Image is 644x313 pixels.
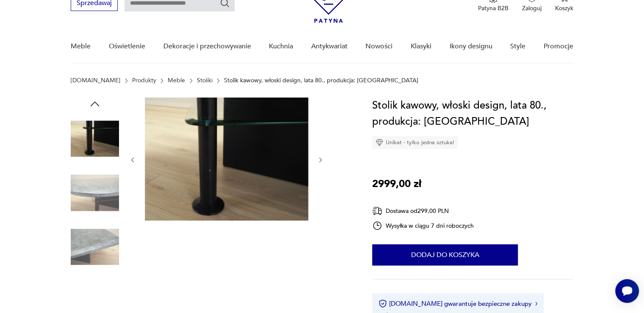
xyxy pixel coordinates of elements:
[224,77,418,84] p: Stolik kawowy, włoski design, lata 80., produkcja: [GEOGRAPHIC_DATA]
[71,30,91,63] a: Meble
[71,115,119,163] img: Zdjęcie produktu Stolik kawowy, włoski design, lata 80., produkcja: Włochy
[376,139,383,146] img: Ikona diamentu
[615,279,639,303] iframe: Smartsupp widget button
[372,136,458,149] div: Unikat - tylko jedna sztuka!
[71,1,118,7] a: Sprzedawaj
[109,30,145,63] a: Oświetlenie
[478,4,509,12] p: Patyna B2B
[132,77,156,84] a: Produkty
[379,299,537,308] button: [DOMAIN_NAME] gwarantuje bezpieczne zakupy
[163,30,251,63] a: Dekoracje i przechowywanie
[449,30,492,63] a: Ikony designu
[269,30,293,63] a: Kuchnia
[544,30,573,63] a: Promocje
[555,4,573,12] p: Koszyk
[372,206,474,216] div: Dostawa od 299,00 PLN
[71,223,119,271] img: Zdjęcie produktu Stolik kawowy, włoski design, lata 80., produkcja: Włochy
[365,30,392,63] a: Nowości
[71,77,120,84] a: [DOMAIN_NAME]
[372,206,382,216] img: Ikona dostawy
[372,98,573,130] h1: Stolik kawowy, włoski design, lata 80., produkcja: [GEOGRAPHIC_DATA]
[311,30,348,63] a: Antykwariat
[379,299,387,308] img: Ikona certyfikatu
[510,30,525,63] a: Style
[71,169,119,217] img: Zdjęcie produktu Stolik kawowy, włoski design, lata 80., produkcja: Włochy
[372,244,518,265] button: Dodaj do koszyka
[145,98,308,221] img: Zdjęcie produktu Stolik kawowy, włoski design, lata 80., produkcja: Włochy
[168,77,185,84] a: Meble
[411,30,431,63] a: Klasyki
[535,302,538,306] img: Ikona strzałki w prawo
[197,77,213,84] a: Stoliki
[522,4,542,12] p: Zaloguj
[372,221,474,231] div: Wysyłka w ciągu 7 dni roboczych
[372,176,421,192] p: 2999,00 zł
